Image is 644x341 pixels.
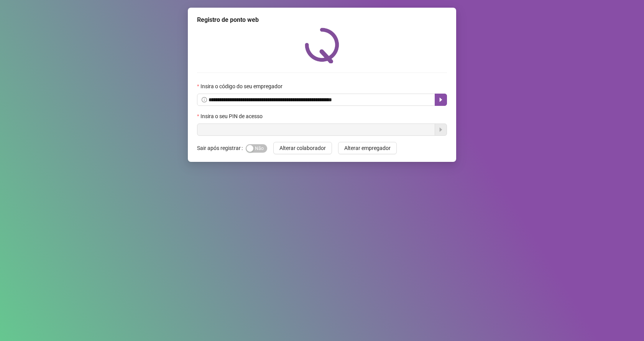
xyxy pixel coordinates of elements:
button: Alterar colaborador [273,142,332,154]
span: info-circle [202,97,207,102]
label: Sair após registrar [197,142,246,154]
span: Alterar colaborador [279,144,326,152]
label: Insira o seu PIN de acesso [197,112,268,120]
span: Alterar empregador [344,144,391,152]
button: Alterar empregador [338,142,397,154]
span: caret-right [438,97,444,103]
img: QRPoint [305,28,339,63]
div: Registro de ponto web [197,15,447,25]
label: Insira o código do seu empregador [197,82,287,91]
